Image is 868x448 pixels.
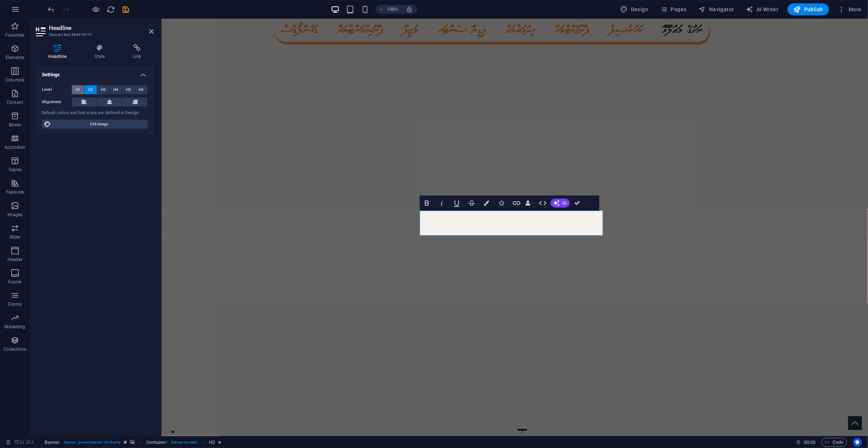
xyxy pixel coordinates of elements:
[480,196,494,211] button: Colors
[510,196,524,211] button: Link
[44,438,60,447] span: Click to select. Double-click to edit
[97,85,110,94] button: H3
[113,85,118,94] span: H4
[122,5,130,14] i: Save (Ctrl+S)
[47,5,56,14] button: undo
[209,438,215,447] span: Click to select. Double-click to edit
[49,31,139,38] h3: Element #ed-884479473
[450,196,464,211] button: Underline (Ctrl+U)
[536,196,550,211] button: HTML
[465,196,479,211] button: Strikethrough
[563,201,567,205] span: AI
[135,85,147,94] button: H6
[107,5,116,14] i: Reload page
[825,438,844,447] span: Code
[835,3,865,15] button: More
[796,438,816,447] h6: Session time
[42,110,148,116] div: Default colors and font sizes are defined in Design.
[107,5,116,14] button: reload
[42,85,72,94] label: Level
[4,144,25,150] p: Accordion
[621,6,649,13] span: Design
[42,98,72,107] label: Alignment
[435,196,449,211] button: Italic (Ctrl+I)
[7,99,23,105] p: Content
[8,167,22,173] p: Tables
[699,6,734,13] span: Navigator
[376,5,402,14] button: 100%
[618,3,652,15] button: Design
[8,301,22,307] p: Forms
[146,438,167,447] span: Click to select. Double-click to edit
[804,438,815,447] span: 00 00
[696,3,737,15] button: Navigator
[420,196,434,211] button: Bold (Ctrl+B)
[126,85,131,94] span: H5
[72,85,84,94] button: H1
[3,346,26,352] p: Collections
[809,439,810,445] span: :
[130,440,135,444] i: This element contains a background
[7,212,23,218] p: Images
[92,5,101,14] button: Click here to leave preview mode and continue editing
[124,440,127,444] i: This element is a customizable preset
[5,32,24,38] p: Favorites
[122,85,135,94] button: H5
[42,120,148,129] button: Edit design
[9,234,21,240] p: Slider
[387,5,399,14] h6: 100%
[6,189,24,195] p: Features
[218,440,222,444] i: Element contains an animation
[788,3,829,15] button: Publish
[170,438,197,447] span: . banner-content
[743,3,782,15] button: AI Writer
[551,199,570,208] button: AI
[63,438,121,447] span: . banner .preset-banner-v3-charity
[8,279,22,285] p: Footer
[9,122,21,128] p: Boxes
[794,6,823,13] span: Publish
[356,410,366,412] button: 1
[76,85,80,94] span: H1
[82,44,120,60] h4: Style
[139,85,144,94] span: H6
[657,3,689,15] button: Pages
[121,5,130,14] button: save
[88,85,93,94] span: H2
[36,66,154,79] h4: Settings
[746,6,779,13] span: AI Writer
[853,438,862,447] button: Usercentrics
[6,55,25,61] p: Elements
[47,5,56,14] i: Undo: Edit headline (Ctrl+Z)
[495,196,509,211] button: Icons
[838,6,862,13] span: More
[822,438,847,447] button: Code
[110,85,122,94] button: H4
[44,438,222,447] nav: breadcrumb
[101,85,106,94] span: H3
[406,6,413,13] i: On resize automatically adjust zoom level to fit chosen device.
[49,25,154,31] h2: Headline
[120,44,154,60] h4: Link
[7,257,22,263] p: Header
[660,6,686,13] span: Pages
[53,120,145,129] span: Edit design
[524,196,535,211] button: Data Bindings
[84,85,97,94] button: H2
[618,3,652,15] div: Design (Ctrl+Alt+Y)
[6,77,24,83] p: Columns
[6,438,34,447] a: Click to cancel selection. Double-click to open Pages
[4,324,25,330] p: Marketing
[570,196,585,211] button: Confirm (Ctrl+⏎)
[36,44,82,60] h4: Headline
